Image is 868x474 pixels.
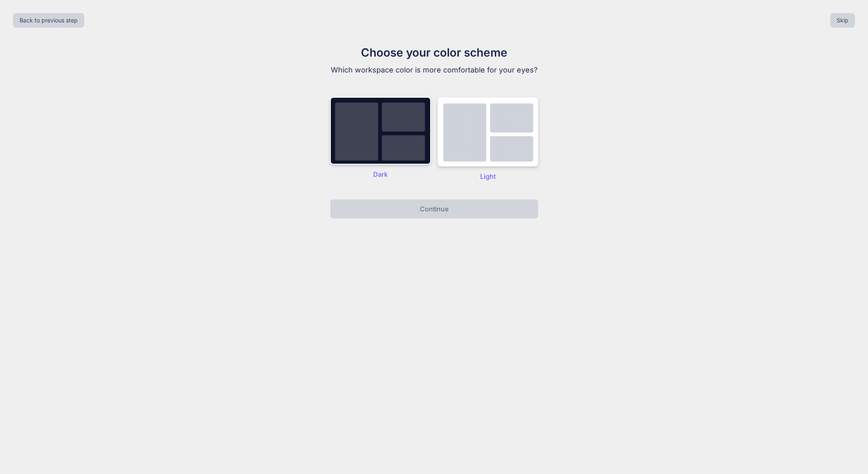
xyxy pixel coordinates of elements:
h1: Choose your color scheme [297,44,571,61]
button: Continue [330,199,538,219]
p: Dark [330,169,431,179]
p: Which workspace color is more comfortable for your eyes? [297,64,571,76]
button: Back to previous step [13,13,84,28]
img: dark [437,97,538,167]
p: Light [437,171,538,181]
img: dark [330,97,431,165]
button: Skip [830,13,855,28]
p: Continue [420,204,448,214]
